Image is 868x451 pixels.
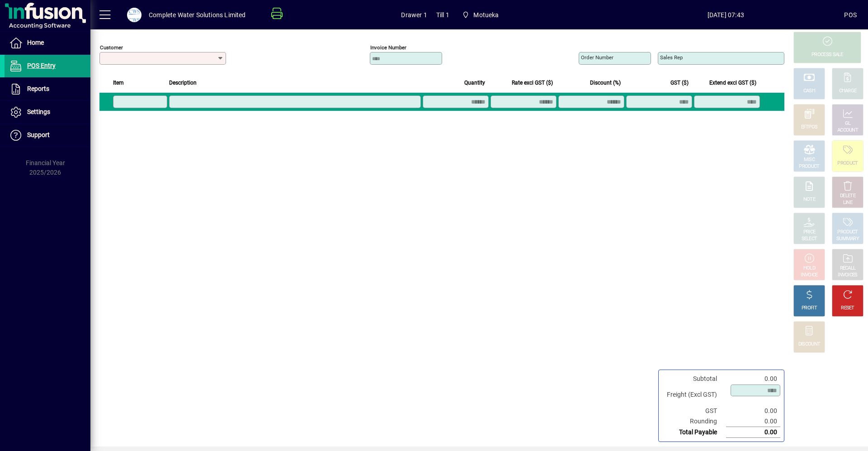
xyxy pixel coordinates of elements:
[803,229,816,236] div: PRICE
[113,78,124,88] span: Item
[581,54,613,61] mat-label: Order number
[662,374,726,384] td: Subtotal
[27,39,44,46] span: Home
[838,272,857,279] div: INVOICES
[837,160,858,167] div: PRODUCT
[458,7,503,23] span: Motueka
[837,229,858,236] div: PRODUCT
[662,416,726,427] td: Rounding
[804,157,815,163] div: MISC
[798,341,820,348] div: DISCOUNT
[803,88,815,95] div: CASH
[120,7,149,23] button: Profile
[464,78,485,88] span: Quantity
[802,236,817,242] div: SELECT
[169,78,197,88] span: Description
[660,54,683,61] mat-label: Sales rep
[662,427,726,438] td: Total Payable
[841,305,854,312] div: RESET
[27,131,50,138] span: Support
[100,44,123,51] mat-label: Customer
[5,124,90,147] a: Support
[726,406,780,416] td: 0.00
[607,8,844,22] span: [DATE] 07:43
[662,384,726,406] td: Freight (Excl GST)
[27,62,56,69] span: POS Entry
[370,44,406,51] mat-label: Invoice number
[473,8,499,22] span: Motueka
[803,196,815,203] div: NOTE
[726,427,780,438] td: 0.00
[845,120,851,127] div: GL
[5,32,90,54] a: Home
[5,101,90,123] a: Settings
[27,108,50,115] span: Settings
[436,8,449,22] span: Till 1
[844,8,857,22] div: POS
[662,406,726,416] td: GST
[726,374,780,384] td: 0.00
[27,85,49,92] span: Reports
[801,124,818,131] div: EFTPOS
[839,88,857,95] div: CHARGE
[837,127,858,134] div: ACCOUNT
[802,305,817,312] div: PROFIT
[840,193,855,199] div: DELETE
[726,416,780,427] td: 0.00
[512,78,553,88] span: Rate excl GST ($)
[843,199,852,206] div: LINE
[670,78,689,88] span: GST ($)
[799,163,819,170] div: PRODUCT
[5,78,90,100] a: Reports
[149,8,246,22] div: Complete Water Solutions Limited
[590,78,621,88] span: Discount (%)
[803,265,815,272] div: HOLD
[840,265,856,272] div: RECALL
[801,272,817,279] div: INVOICE
[709,78,756,88] span: Extend excl GST ($)
[401,8,427,22] span: Drawer 1
[811,52,843,58] div: PROCESS SALE
[836,236,859,242] div: SUMMARY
